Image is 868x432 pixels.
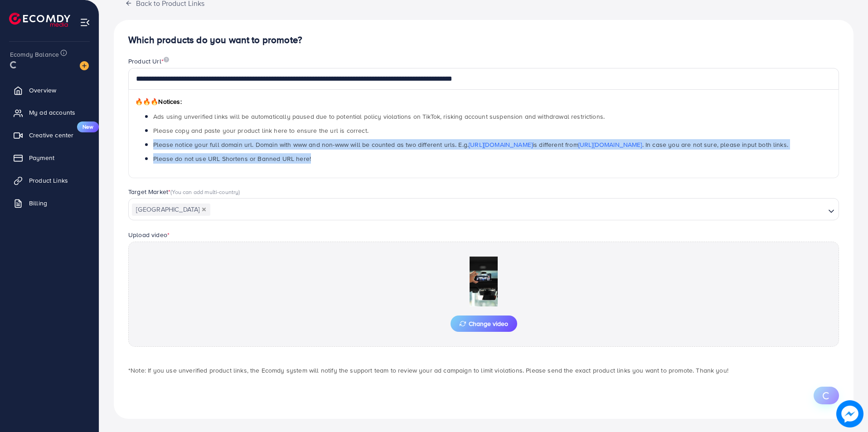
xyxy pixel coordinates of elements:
span: Product Links [29,176,68,185]
span: Change video [460,320,508,327]
label: Product Url [128,57,169,66]
span: 🔥🔥🔥 [135,97,158,106]
a: [URL][DOMAIN_NAME] [469,140,533,149]
img: image [836,400,863,427]
a: [URL][DOMAIN_NAME] [578,140,642,149]
span: Please do not use URL Shortens or Banned URL here! [153,154,311,163]
span: Ecomdy Balance [10,50,59,59]
a: Billing [7,194,92,212]
span: Billing [29,199,47,208]
span: Overview [29,86,56,95]
img: logo [9,13,70,27]
button: Change video [451,316,517,332]
span: (You can add multi-country) [170,188,240,196]
p: *Note: If you use unverified product links, the Ecomdy system will notify the support team to rev... [128,365,839,376]
span: My ad accounts [29,108,75,117]
img: image [80,61,89,70]
img: menu [80,17,90,28]
label: Upload video [128,230,170,239]
a: Payment [7,149,92,167]
span: [GEOGRAPHIC_DATA] [132,204,210,216]
span: New [77,121,99,132]
div: Search for option [128,198,839,220]
span: Payment [29,153,54,162]
span: Please notice your full domain url. Domain with www and non-www will be counted as two different ... [153,140,788,149]
a: Product Links [7,171,92,189]
label: Target Market [128,187,240,196]
span: Notices: [135,97,182,106]
h4: Which products do you want to promote? [128,34,839,46]
button: Deselect United Arab Emirates [202,207,206,212]
span: Creative center [29,131,73,140]
a: Overview [7,81,92,99]
span: Please copy and paste your product link here to ensure the url is correct. [153,126,369,135]
a: My ad accounts [7,103,92,121]
a: Creative centerNew [7,126,92,144]
img: Preview Image [438,257,529,306]
img: image [164,57,169,63]
input: Search for option [211,203,824,217]
span: Ads using unverified links will be automatically paused due to potential policy violations on Tik... [153,112,605,121]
